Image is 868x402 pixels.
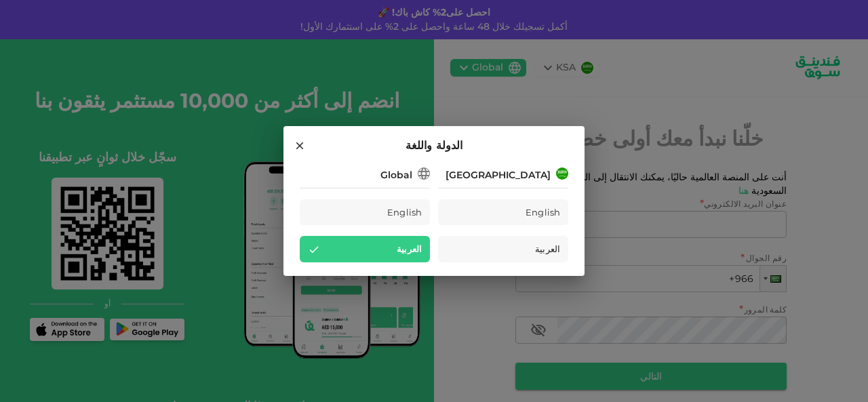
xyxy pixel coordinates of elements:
[535,241,560,257] span: العربية
[387,205,422,220] span: English
[406,137,463,155] span: الدولة واللغة
[556,167,568,180] img: flag-sa.b9a346574cdc8950dd34b50780441f57.svg
[397,241,422,257] span: العربية
[446,168,551,182] div: [GEOGRAPHIC_DATA]
[380,168,412,182] div: Global
[526,205,560,220] span: English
